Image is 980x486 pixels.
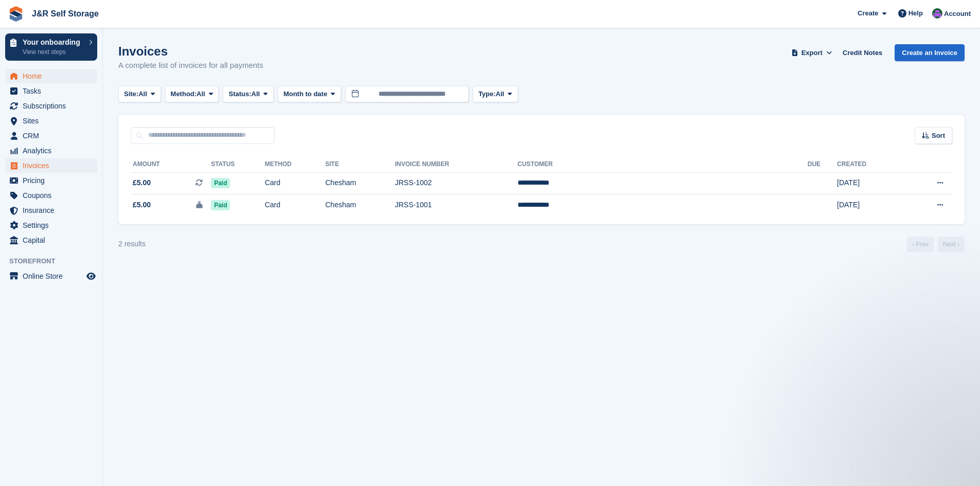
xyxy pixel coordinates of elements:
[938,237,965,252] a: Next
[138,89,147,99] span: All
[837,194,903,216] td: [DATE]
[23,84,84,98] span: Tasks
[23,233,84,247] span: Capital
[944,9,971,19] span: Account
[518,156,808,173] th: Customer
[124,89,138,99] span: Site:
[325,194,395,216] td: Chesham
[23,39,84,46] p: Your onboarding
[23,143,84,158] span: Analytics
[907,237,934,252] a: Previous
[478,89,496,99] span: Type:
[908,8,923,19] span: Help
[228,89,251,99] span: Status:
[5,203,97,218] a: menu
[837,172,903,194] td: [DATE]
[118,86,161,103] button: Site: All
[265,194,326,216] td: Card
[118,60,263,71] p: A complete list of invoices for all payments
[473,86,518,103] button: Type: All
[23,188,84,203] span: Coupons
[211,156,265,173] th: Status
[23,114,84,128] span: Sites
[325,172,395,194] td: Chesham
[5,33,97,61] a: Your onboarding View next steps
[171,89,197,99] span: Method:
[23,129,84,143] span: CRM
[23,69,84,83] span: Home
[5,269,97,283] a: menu
[5,158,97,173] a: menu
[23,203,84,218] span: Insurance
[837,156,903,173] th: Created
[133,177,151,188] span: £5.00
[789,44,834,61] button: Export
[839,44,886,61] a: Credit Notes
[5,84,97,98] a: menu
[23,158,84,173] span: Invoices
[395,194,518,216] td: JRSS-1001
[197,89,205,99] span: All
[5,129,97,143] a: menu
[496,89,505,99] span: All
[211,200,230,210] span: Paid
[118,44,263,58] h1: Invoices
[28,5,103,22] a: J&R Self Storage
[118,239,146,249] div: 2 results
[325,156,395,173] th: Site
[801,48,823,58] span: Export
[133,200,151,210] span: £5.00
[905,237,967,252] nav: Page
[5,143,97,158] a: menu
[211,178,230,188] span: Paid
[278,86,341,103] button: Month to date
[932,131,945,141] span: Sort
[23,47,84,57] p: View next steps
[265,156,326,173] th: Method
[223,86,273,103] button: Status: All
[9,256,102,266] span: Storefront
[131,156,211,173] th: Amount
[395,156,518,173] th: Invoice Number
[932,8,942,19] img: Jordan Mahmood
[23,99,84,113] span: Subscriptions
[265,172,326,194] td: Card
[895,44,965,61] a: Create an Invoice
[23,269,84,283] span: Online Store
[5,69,97,83] a: menu
[85,270,97,282] a: Preview store
[5,99,97,113] a: menu
[23,218,84,232] span: Settings
[858,8,878,19] span: Create
[8,6,24,22] img: stora-icon-8386f47178a22dfd0bd8f6a31ec36ba5ce8667c1dd55bd0f319d3a0aa187defe.svg
[5,114,97,128] a: menu
[23,173,84,188] span: Pricing
[283,89,327,99] span: Month to date
[252,89,260,99] span: All
[808,156,837,173] th: Due
[5,218,97,232] a: menu
[5,188,97,203] a: menu
[165,86,219,103] button: Method: All
[5,233,97,247] a: menu
[395,172,518,194] td: JRSS-1002
[5,173,97,188] a: menu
